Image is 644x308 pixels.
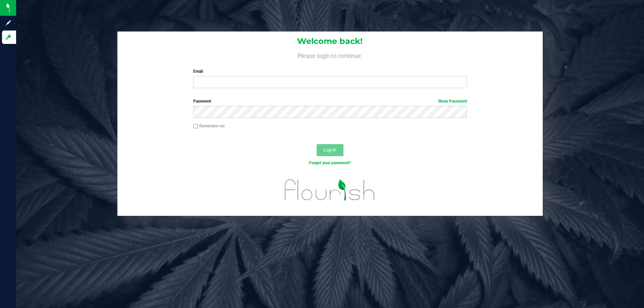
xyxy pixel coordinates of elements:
[5,19,12,26] inline-svg: Sign up
[193,123,225,129] label: Remember me
[193,99,211,104] span: Password
[277,173,383,207] img: flourish_logo.svg
[193,124,198,129] input: Remember me
[5,34,12,41] inline-svg: Log in
[438,99,467,104] a: Show Password
[193,68,467,74] label: Email
[117,51,543,59] h4: Please login to continue.
[309,161,351,165] a: Forgot your password?
[117,37,543,46] h1: Welcome back!
[323,147,336,152] span: Log In
[317,144,343,156] button: Log In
